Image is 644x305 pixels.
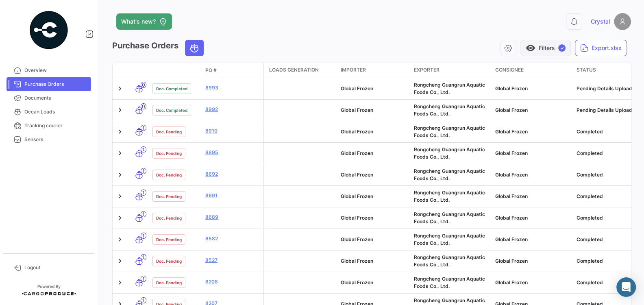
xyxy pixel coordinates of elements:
span: Rongcheng Guangrun Aquatic Foods Co., Ltd. [414,190,485,203]
span: Doc. Completed [156,85,187,92]
a: 8208 [205,278,260,285]
a: Expand/Collapse Row [116,149,124,157]
datatable-header-cell: Loads generation [264,63,337,78]
span: Global Frozen [341,236,373,242]
span: Doc. Pending [156,129,182,135]
span: visibility [526,43,535,53]
span: 1 [141,233,146,239]
span: Global Frozen [495,150,528,156]
span: Global Frozen [495,215,528,221]
span: Rongcheng Guangrun Aquatic Foods Co., Ltd. [414,233,485,246]
span: Tracking courier [24,122,88,129]
span: Global Frozen [495,172,528,178]
a: Expand/Collapse Row [116,106,124,114]
a: 8527 [205,257,260,264]
span: Overview [24,67,88,74]
span: Global Frozen [341,107,373,113]
span: Global Frozen [341,129,373,135]
span: What's new? [121,17,156,26]
a: Documents [7,91,91,105]
a: Sensors [7,133,91,146]
button: Ocean [185,40,203,56]
span: 1 [141,168,146,174]
a: Purchase Orders [7,77,91,91]
datatable-header-cell: PO # [202,63,263,77]
span: Global Frozen [341,215,373,221]
span: Crystal [591,17,610,26]
a: 8895 [205,149,260,156]
span: Global Frozen [495,193,528,199]
span: Purchase Orders [24,81,88,88]
a: Expand/Collapse Row [116,257,124,265]
datatable-header-cell: Importer [337,63,411,78]
span: Global Frozen [341,172,373,178]
span: Global Frozen [341,85,373,91]
span: Status [577,66,596,74]
a: Expand/Collapse Row [116,279,124,287]
span: Rongcheng Guangrun Aquatic Foods Co., Ltd. [414,211,485,224]
span: Global Frozen [341,279,373,285]
a: Overview [7,63,91,77]
span: Global Frozen [495,279,528,285]
span: ✓ [558,44,566,52]
span: Logout [24,264,88,271]
span: 1 [141,190,146,196]
span: Importer [341,66,366,74]
span: Sensors [24,136,88,143]
button: visibilityFilters✓ [520,40,571,56]
span: 1 [141,276,146,282]
a: Expand/Collapse Row [116,214,124,222]
span: Doc. Pending [156,258,182,264]
datatable-header-cell: Exporter [411,63,492,78]
span: Doc. Pending [156,193,182,200]
datatable-header-cell: Consignee [492,63,573,78]
a: Expand/Collapse Row [116,192,124,200]
span: Global Frozen [495,129,528,135]
a: Expand/Collapse Row [116,85,124,93]
div: Abrir Intercom Messenger [616,277,636,297]
span: Global Frozen [495,107,528,113]
span: Doc. Pending [156,236,182,243]
button: What's new? [116,13,172,30]
span: 1 [141,254,146,260]
span: Rongcheng Guangrun Aquatic Foods Co., Ltd. [414,276,485,289]
span: Doc. Pending [156,150,182,157]
span: Doc. Pending [156,215,182,221]
span: Global Frozen [495,85,528,91]
a: 8689 [205,213,260,221]
span: 1 [141,125,146,131]
img: powered-by.png [28,10,69,50]
span: Doc. Completed [156,107,187,113]
button: Export.xlsx [575,40,627,56]
a: 8993 [205,84,260,91]
a: Tracking courier [7,119,91,133]
datatable-header-cell: Transport mode [129,67,149,74]
span: 1 [141,297,146,303]
span: Rongcheng Guangrun Aquatic Foods Co., Ltd. [414,168,485,181]
a: Expand/Collapse Row [116,171,124,179]
a: 8691 [205,192,260,199]
span: Rongcheng Guangrun Aquatic Foods Co., Ltd. [414,254,485,268]
span: Rongcheng Guangrun Aquatic Foods Co., Ltd. [414,125,485,138]
span: 0 [141,103,146,109]
span: Global Frozen [341,193,373,199]
span: 1 [141,146,146,152]
datatable-header-cell: Doc. Status [149,67,202,74]
span: Rongcheng Guangrun Aquatic Foods Co., Ltd. [414,146,485,160]
span: Documents [24,94,88,102]
span: PO # [205,67,217,74]
span: Global Frozen [341,258,373,264]
span: Ocean Loads [24,108,88,115]
span: Global Frozen [495,258,528,264]
a: 8692 [205,170,260,178]
span: Rongcheng Guangrun Aquatic Foods Co., Ltd. [414,82,485,95]
a: Expand/Collapse Row [116,128,124,136]
a: 8582 [205,235,260,242]
span: Loads generation [269,66,319,74]
a: 8992 [205,106,260,113]
span: Global Frozen [495,236,528,242]
a: Expand/Collapse Row [116,235,124,244]
a: Ocean Loads [7,105,91,119]
span: Rongcheng Guangrun Aquatic Foods Co., Ltd. [414,103,485,117]
img: placeholder-user.png [614,13,631,30]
